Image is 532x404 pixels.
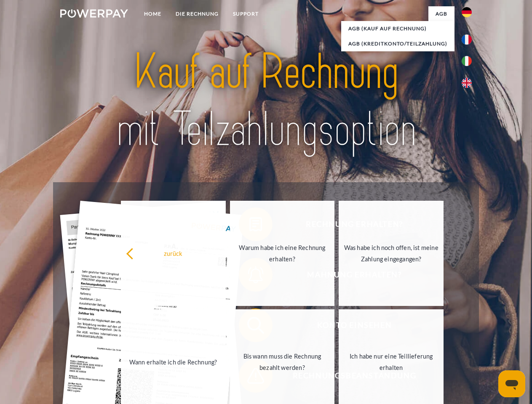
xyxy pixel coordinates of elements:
img: en [462,78,472,88]
a: agb [428,6,454,21]
iframe: Schaltfläche zum Öffnen des Messaging-Fensters [498,370,525,397]
div: Wann erhalte ich die Rechnung? [126,356,221,367]
img: logo-powerpay-white.svg [60,9,128,18]
div: zurück [126,247,221,259]
img: de [462,7,472,17]
img: title-powerpay_de.svg [80,40,452,161]
a: Was habe ich noch offen, ist meine Zahlung eingegangen? [339,201,444,306]
div: Warum habe ich eine Rechnung erhalten? [235,242,330,265]
img: it [462,56,472,66]
div: Bis wann muss die Rechnung bezahlt werden? [235,351,330,373]
a: DIE RECHNUNG [168,6,226,21]
a: AGB (Kreditkonto/Teilzahlung) [341,36,454,51]
img: fr [462,35,472,45]
a: AGB (Kauf auf Rechnung) [341,21,454,36]
a: Home [137,6,168,21]
a: SUPPORT [226,6,266,21]
div: Ich habe nur eine Teillieferung erhalten [344,351,438,373]
div: Was habe ich noch offen, ist meine Zahlung eingegangen? [344,242,438,265]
